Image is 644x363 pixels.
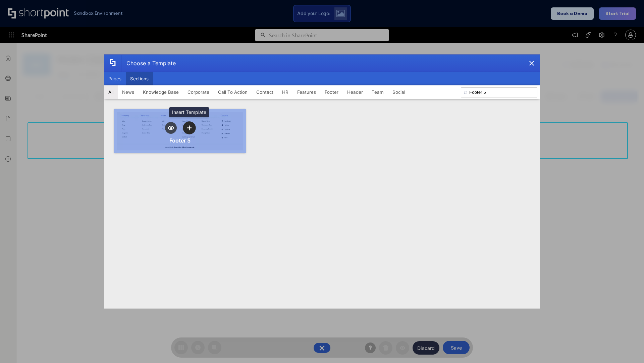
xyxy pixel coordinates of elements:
button: Corporate [183,85,214,99]
button: News [118,85,139,99]
iframe: Chat Widget [610,331,644,363]
div: Choose a Template [121,55,176,72]
button: Pages [104,72,126,85]
button: All [104,85,118,99]
button: Call To Action [214,85,252,99]
button: Team [367,85,388,99]
div: template selector [104,54,540,309]
button: Social [388,85,410,99]
button: Contact [252,85,278,99]
button: Sections [126,72,153,85]
div: Footer 5 [169,137,191,144]
input: Search [461,87,537,97]
button: Knowledge Base [139,85,183,99]
button: Footer [320,85,343,99]
button: Header [343,85,367,99]
button: HR [278,85,293,99]
button: Features [293,85,320,99]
